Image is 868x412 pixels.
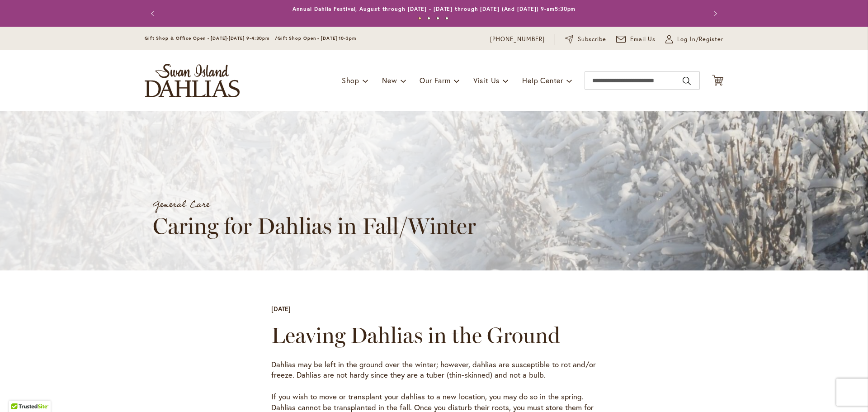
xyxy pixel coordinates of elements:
span: Shop [342,76,359,85]
span: Email Us [630,35,656,44]
h2: Leaving Dahlias in the Ground [271,322,597,348]
div: [DATE] [271,304,291,313]
button: 4 of 4 [445,17,448,20]
button: Previous [145,5,163,23]
a: Log In/Register [665,35,723,44]
span: Gift Shop Open - [DATE] 10-3pm [278,35,356,41]
span: Log In/Register [677,35,723,44]
a: General Care [153,196,209,213]
a: [PHONE_NUMBER] [490,35,545,44]
button: 3 of 4 [436,17,439,20]
button: Next [705,5,723,23]
a: store logo [145,64,240,97]
span: Help Center [522,76,563,85]
button: 2 of 4 [427,17,430,20]
span: New [382,76,397,85]
a: Subscribe [565,35,606,44]
p: Dahlias may be left in the ground over the winter; however, dahlias are susceptible to rot and/or... [271,359,597,381]
h1: Caring for Dahlias in Fall/Winter [153,213,587,239]
a: Email Us [616,35,656,44]
span: Visit Us [473,76,500,85]
span: Our Farm [420,76,450,85]
span: Gift Shop & Office Open - [DATE]-[DATE] 9-4:30pm / [145,35,278,41]
span: Subscribe [578,35,606,44]
button: 1 of 4 [418,17,421,20]
a: Annual Dahlia Festival, August through [DATE] - [DATE] through [DATE] (And [DATE]) 9-am5:30pm [292,5,576,12]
